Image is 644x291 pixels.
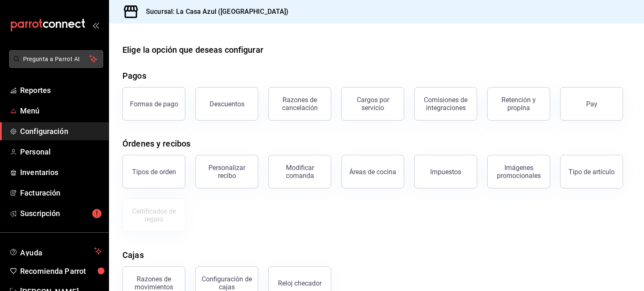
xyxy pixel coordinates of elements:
div: Configuración de cajas [201,275,253,291]
span: Recomienda Parrot [20,265,102,277]
span: Pregunta a Parrot AI [23,55,90,64]
button: Pregunta a Parrot AI [9,50,103,68]
button: open_drawer_menu [92,22,99,28]
button: Certificados de regalo [122,198,185,232]
div: Impuestos [430,168,461,176]
div: Formas de pago [130,100,178,108]
button: Áreas de cocina [341,155,404,188]
h3: Sucursal: La Casa Azul ([GEOGRAPHIC_DATA]) [139,7,289,17]
span: Ayuda [20,246,91,256]
span: Menú [20,105,102,116]
div: Órdenes y recibos [122,137,190,150]
div: Pagos [122,70,146,82]
span: Facturación [20,187,102,198]
button: Descuentos [195,87,258,121]
button: Cargos por servicio [341,87,404,121]
button: Impuestos [414,155,477,188]
button: Tipo de artículo [560,155,623,188]
div: Retención y propina [493,96,545,112]
div: Razones de cancelación [274,96,326,112]
button: Retención y propina [487,87,550,121]
div: Cajas [122,249,144,261]
button: Pay [560,87,623,121]
div: Imágenes promocionales [493,164,545,180]
button: Personalizar recibo [195,155,258,188]
div: Certificados de regalo [128,207,180,223]
div: Tipos de orden [132,168,176,176]
button: Comisiones de integraciones [414,87,477,121]
div: Áreas de cocina [349,168,396,176]
div: Comisiones de integraciones [420,96,472,112]
a: Pregunta a Parrot AI [6,61,103,70]
button: Formas de pago [122,87,185,121]
span: Inventarios [20,167,102,178]
span: Personal [20,146,102,157]
div: Razones de movimientos [128,275,180,291]
span: Reportes [20,85,102,96]
span: Configuración [20,126,102,137]
div: Tipo de artículo [569,168,615,176]
div: Reloj checador [278,279,322,287]
div: Pay [586,100,597,108]
button: Razones de cancelación [268,87,331,121]
div: Descuentos [210,100,244,108]
div: Cargos por servicio [347,96,399,112]
span: Suscripción [20,208,102,219]
button: Imágenes promocionales [487,155,550,188]
div: Modificar comanda [274,164,326,180]
div: Elige la opción que deseas configurar [122,44,263,56]
button: Tipos de orden [122,155,185,188]
button: Modificar comanda [268,155,331,188]
div: Personalizar recibo [201,164,253,180]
